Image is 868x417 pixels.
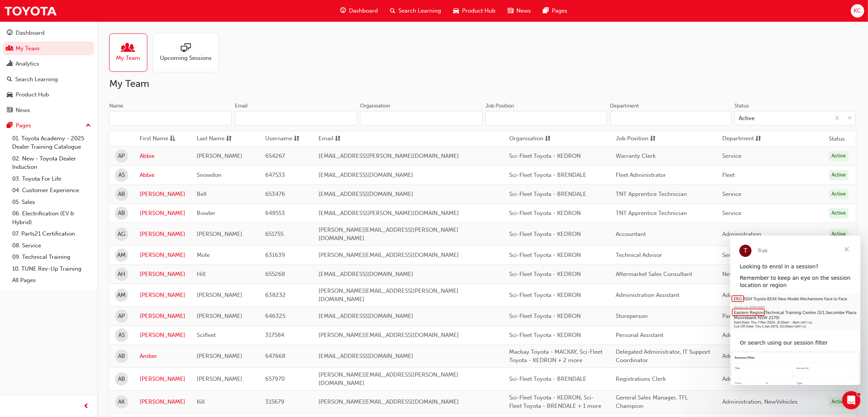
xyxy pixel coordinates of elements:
a: 05. Sales [9,196,94,208]
span: search-icon [7,76,12,83]
a: [PERSON_NAME] [140,331,185,340]
div: Active [829,189,849,199]
a: [PERSON_NAME] [140,398,185,406]
span: pages-icon [543,6,549,16]
a: Upcoming Sessions [153,34,224,72]
span: people-icon [7,45,13,52]
a: car-iconProduct Hub [447,3,502,19]
div: Pages [16,121,31,130]
button: First Nameasc-icon [140,134,182,144]
span: Kill [197,398,205,405]
span: Warranty Clerk [616,152,656,159]
a: [PERSON_NAME] [140,190,185,199]
div: Organisation [360,102,390,110]
span: AS [118,331,125,340]
span: Administration Assistant [616,292,679,298]
span: [EMAIL_ADDRESS][PERSON_NAME][DOMAIN_NAME] [319,152,459,159]
span: AB [118,190,125,199]
span: AB [118,209,125,218]
span: Fleet Administrator [616,172,666,178]
span: AM [118,251,126,260]
a: Analytics [3,57,94,71]
span: search-icon [390,6,395,16]
span: car-icon [7,91,13,98]
a: Product Hub [3,88,94,102]
span: Registrations Clerk [616,375,666,382]
a: [PERSON_NAME] [140,230,185,239]
a: 02. New - Toyota Dealer Induction [9,153,94,173]
span: Organisation [509,134,543,144]
span: pages-icon [7,122,13,129]
a: [PERSON_NAME] [140,270,185,279]
button: Organisationsorting-icon [509,134,551,144]
button: Pages [3,119,94,133]
span: Mackay Toyota - MACKAY, Sci-Fleet Toyota - KEDRON + 2 more [509,348,602,364]
a: My Team [3,42,94,56]
a: Search Learning [3,72,94,87]
span: 646325 [265,313,285,319]
span: [PERSON_NAME] [197,313,242,319]
a: My Team [109,34,153,72]
span: sorting-icon [755,134,761,144]
a: pages-iconPages [537,3,573,19]
span: chart-icon [7,61,13,67]
span: 654267 [265,152,285,159]
span: Dashboard [349,6,378,15]
span: 651755 [265,231,283,237]
span: AB [118,375,125,383]
span: Sci-Fleet Toyota - KEDRON [509,231,581,237]
input: Organisation [360,111,483,125]
span: sessionType_ONLINE_URL-icon [181,43,191,54]
iframe: Intercom live chat [842,391,860,409]
span: news-icon [508,6,513,16]
div: Active [829,170,849,180]
span: [PERSON_NAME][EMAIL_ADDRESS][DOMAIN_NAME] [319,398,459,405]
a: Abbie [140,152,185,160]
button: KC [851,4,864,18]
a: [PERSON_NAME] [140,375,185,383]
span: Scifleet [197,332,216,338]
span: Bowler [197,210,215,217]
span: 638232 [265,292,286,298]
span: [EMAIL_ADDRESS][DOMAIN_NAME] [319,353,413,359]
span: AS [118,171,125,180]
span: NewVehicles [722,271,756,277]
input: Email [235,111,357,125]
div: Active [739,114,755,123]
span: asc-icon [170,134,175,144]
span: [EMAIL_ADDRESS][DOMAIN_NAME] [319,271,413,277]
input: Department [610,111,731,125]
button: DashboardMy TeamAnalyticsSearch LearningProduct HubNews [3,24,94,119]
span: [EMAIL_ADDRESS][DOMAIN_NAME] [319,313,413,319]
span: Aftermarket Sales Consultant [616,271,692,277]
span: TNT Apprentice Technician [616,210,687,217]
div: Analytics [16,59,39,68]
a: News [3,103,94,117]
input: Name [109,111,232,125]
span: 647533 [265,172,285,178]
span: up-icon [86,121,91,131]
span: Sci-Fleet Toyota - KEDRON [509,210,581,217]
div: Active [829,151,849,161]
span: Administration, NewVehicles [722,398,798,405]
span: [PERSON_NAME] [197,375,242,382]
img: Trak [4,2,57,19]
a: guage-iconDashboard [334,3,384,19]
a: search-iconSearch Learning [384,3,447,19]
button: Usernamesorting-icon [265,134,307,144]
span: [PERSON_NAME] [197,152,242,159]
span: Technical Advisor [616,252,662,258]
a: Dashboard [3,26,94,40]
span: Storeperson [616,313,648,319]
div: Product Hub [16,90,49,99]
span: AK [118,398,125,406]
span: people-icon [123,43,133,54]
span: Sci-Fleet Toyota - BRENDALE [509,172,586,178]
span: prev-icon [84,402,89,411]
span: guage-icon [340,6,346,16]
span: 648553 [265,210,285,217]
div: Active [829,208,849,218]
span: [PERSON_NAME] [197,353,242,359]
a: 10. TUNE Rev-Up Training [9,263,94,275]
